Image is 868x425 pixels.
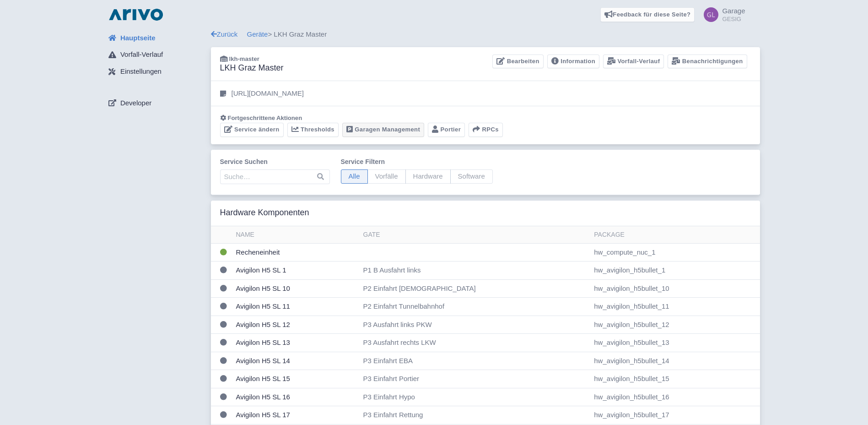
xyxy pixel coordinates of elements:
td: hw_compute_nuc_1 [590,243,760,262]
td: hw_avigilon_h5bullet_15 [590,370,760,388]
a: Einstellungen [101,63,211,81]
td: hw_avigilon_h5bullet_14 [590,352,760,370]
td: hw_avigilon_h5bullet_10 [590,279,760,298]
td: Avigilon H5 SL 12 [232,316,360,334]
td: Avigilon H5 SL 13 [232,334,360,352]
td: hw_avigilon_h5bullet_13 [590,334,760,352]
td: P3 Einfahrt EBA [360,352,591,370]
a: Hauptseite [101,29,211,47]
td: Avigilon H5 SL 14 [232,352,360,370]
td: hw_avigilon_h5bullet_11 [590,298,760,316]
input: Suche… [220,169,330,184]
a: Thresholds [287,123,339,137]
td: P3 Einfahrt Rettung [360,406,591,425]
label: Service suchen [220,157,330,167]
td: Avigilon H5 SL 1 [232,262,360,280]
td: Avigilon H5 SL 11 [232,298,360,316]
span: Einstellungen [120,66,162,77]
td: hw_avigilon_h5bullet_17 [590,406,760,425]
td: P3 Einfahrt Hypo [360,388,591,406]
a: Geräte [247,30,268,38]
a: Benachrichtigungen [668,54,747,69]
h3: LKH Graz Master [220,63,284,73]
span: Software [450,169,493,184]
th: Package [590,226,760,244]
td: P3 Einfahrt Portier [360,370,591,388]
td: P3 Ausfahrt links PKW [360,316,591,334]
span: Alle [341,169,368,184]
span: Fortgeschrittene Aktionen [228,114,302,121]
td: Avigilon H5 SL 15 [232,370,360,388]
button: RPCs [469,123,503,137]
a: Feedback für diese Seite? [600,7,695,22]
a: Developer [101,94,211,112]
span: Vorfall-Verlauf [120,49,163,60]
td: P2 Einfahrt [DEMOGRAPHIC_DATA] [360,279,591,298]
span: Hardware [405,169,451,184]
a: Portier [428,123,465,137]
div: > LKH Graz Master [211,29,760,40]
label: Service filtern [341,157,493,167]
td: Avigilon H5 SL 16 [232,388,360,406]
td: P3 Ausfahrt rechts LKW [360,334,591,352]
td: hw_avigilon_h5bullet_1 [590,262,760,280]
a: Information [547,54,599,69]
td: hw_avigilon_h5bullet_16 [590,388,760,406]
span: Vorfälle [367,169,406,184]
h3: Hardware Komponenten [220,208,309,218]
span: lkh-master [229,55,259,62]
span: Garage [722,7,745,15]
a: Service ändern [220,123,284,137]
td: Avigilon H5 SL 17 [232,406,360,425]
a: Zurück [211,30,238,38]
td: P1 B Ausfahrt links [360,262,591,280]
a: Garage GESIG [698,7,745,22]
a: Vorfall-Verlauf [603,54,664,69]
th: Gate [360,226,591,244]
span: Developer [120,98,151,109]
td: P2 Einfahrt Tunnelbahnhof [360,298,591,316]
td: Avigilon H5 SL 10 [232,279,360,298]
a: Bearbeiten [492,54,543,69]
p: [URL][DOMAIN_NAME] [232,88,304,99]
img: logo [107,7,165,22]
th: Name [232,226,360,244]
span: Hauptseite [120,33,156,44]
td: Recheneinheit [232,243,360,262]
small: GESIG [722,16,745,22]
a: Vorfall-Verlauf [101,46,211,64]
a: Garagen Management [342,123,424,137]
td: hw_avigilon_h5bullet_12 [590,316,760,334]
